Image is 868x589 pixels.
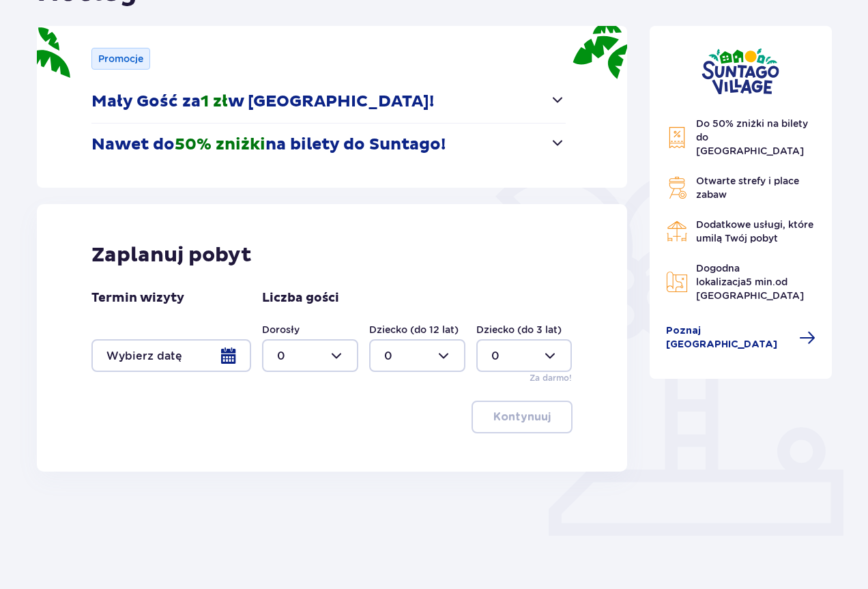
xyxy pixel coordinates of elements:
[696,118,808,156] span: Do 50% zniżki na bilety do [GEOGRAPHIC_DATA]
[746,276,775,287] span: 5 min.
[666,220,688,242] img: Restaurant Icon
[91,91,434,112] p: Mały Gość za w [GEOGRAPHIC_DATA]!
[201,91,228,112] span: 1 zł
[666,177,688,199] img: Grill Icon
[472,401,573,433] button: Kontynuuj
[91,124,566,166] button: Nawet do50% zniżkina bilety do Suntago!
[696,263,804,301] span: Dogodna lokalizacja od [GEOGRAPHIC_DATA]
[530,372,572,384] p: Za darmo!
[91,290,184,306] p: Termin wizyty
[696,219,813,244] span: Dodatkowe usługi, które umilą Twój pobyt
[666,324,816,351] a: Poznaj [GEOGRAPHIC_DATA]
[666,324,792,351] span: Poznaj [GEOGRAPHIC_DATA]
[666,126,688,149] img: Discount Icon
[701,48,779,95] img: Suntago Village
[91,134,446,155] p: Nawet do na bilety do Suntago!
[262,290,339,306] p: Liczba gości
[369,323,459,336] label: Dziecko (do 12 lat)
[696,175,799,200] span: Otwarte strefy i place zabaw
[175,134,265,155] span: 50% zniżki
[91,242,252,268] p: Zaplanuj pobyt
[98,52,143,66] p: Promocje
[476,323,562,336] label: Dziecko (do 3 lat)
[91,81,566,123] button: Mały Gość za1 złw [GEOGRAPHIC_DATA]!
[493,410,551,425] p: Kontynuuj
[262,323,300,336] label: Dorosły
[666,271,688,293] img: Map Icon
